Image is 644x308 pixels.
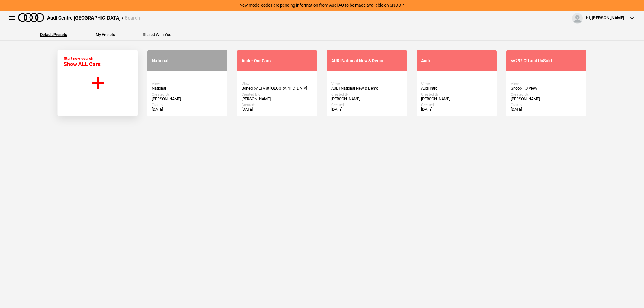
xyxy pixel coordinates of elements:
span: Show ALL Cars [64,61,101,67]
div: Created: [511,103,582,107]
div: Sorted by ETA at [GEOGRAPHIC_DATA] [242,86,312,91]
button: Default Presets [40,33,67,37]
div: [DATE] [331,107,402,112]
div: [PERSON_NAME] [511,97,582,101]
button: Shared With You [143,33,171,37]
div: Created: [331,103,402,107]
div: AUDI National New & Demo [331,86,402,91]
div: View: [511,82,582,86]
div: Created: [152,103,223,107]
div: View: [421,82,492,86]
div: Created By: [242,92,312,97]
div: [PERSON_NAME] [421,97,492,101]
button: My Presets [96,33,115,37]
div: Start new search [64,56,101,67]
div: [DATE] [242,107,312,112]
div: Snoop 1.0 View [511,86,582,91]
div: Created By: [511,92,582,97]
div: View: [152,82,223,86]
div: Audi [421,58,492,63]
div: Hi, [PERSON_NAME] [586,15,624,21]
span: Search [125,15,140,21]
div: Created By: [152,92,223,97]
div: Audi Centre [GEOGRAPHIC_DATA] / [47,15,140,21]
div: [PERSON_NAME] [152,97,223,101]
div: <=292 CU and UnSold [511,58,582,63]
div: View: [331,82,402,86]
button: Start new search Show ALL Cars [57,50,138,116]
div: [PERSON_NAME] [331,97,402,101]
div: View: [242,82,312,86]
div: Created: [421,103,492,107]
div: AUDI National New & Demo [331,58,402,63]
div: Created By: [421,92,492,97]
div: National [152,86,223,91]
img: audi.png [18,13,44,22]
div: Created By: [331,92,402,97]
div: Audi - Our Cars [242,58,312,63]
div: Created: [242,103,312,107]
div: [PERSON_NAME] [242,97,312,101]
div: Audi Intro [421,86,492,91]
div: [DATE] [152,107,223,112]
div: [DATE] [421,107,492,112]
div: National [152,58,223,63]
div: [DATE] [511,107,582,112]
